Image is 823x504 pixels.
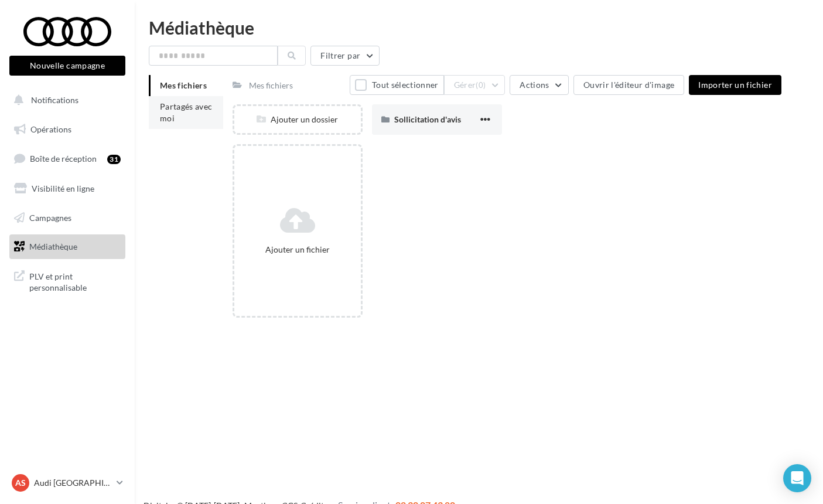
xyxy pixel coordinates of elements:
span: Visibilité en ligne [32,183,94,193]
div: Mes fichiers [249,80,293,91]
button: Nouvelle campagne [9,56,125,76]
a: Visibilité en ligne [7,176,128,201]
a: PLV et print personnalisable [7,264,128,298]
button: Notifications [7,88,123,113]
span: Opérations [30,124,71,134]
a: AS Audi [GEOGRAPHIC_DATA] [9,472,125,494]
button: Importer un fichier [689,75,781,95]
span: Mes fichiers [160,80,207,90]
button: Ouvrir l'éditeur d'image [573,75,684,95]
button: Actions [510,75,568,95]
span: AS [15,477,26,489]
a: Médiathèque [7,234,128,259]
span: (0) [476,80,486,90]
span: Médiathèque [29,241,77,251]
a: Boîte de réception31 [7,146,128,171]
div: Ajouter un fichier [239,244,356,256]
div: Médiathèque [149,19,809,36]
span: Campagnes [29,212,71,222]
span: Notifications [31,95,78,105]
p: Audi [GEOGRAPHIC_DATA] [34,477,112,489]
a: Opérations [7,117,128,142]
span: Partagés avec moi [160,101,213,123]
span: PLV et print personnalisable [29,268,121,294]
button: Filtrer par [310,46,380,66]
span: Importer un fichier [698,80,772,90]
span: Boîte de réception [30,154,97,164]
span: Sollicitation d'avis [394,114,461,124]
span: Actions [520,80,549,90]
a: Campagnes [7,206,128,230]
div: Ajouter un dossier [234,114,361,125]
div: 31 [107,155,121,164]
button: Gérer(0) [444,75,506,95]
div: Open Intercom Messenger [783,464,811,492]
button: Tout sélectionner [350,75,443,95]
